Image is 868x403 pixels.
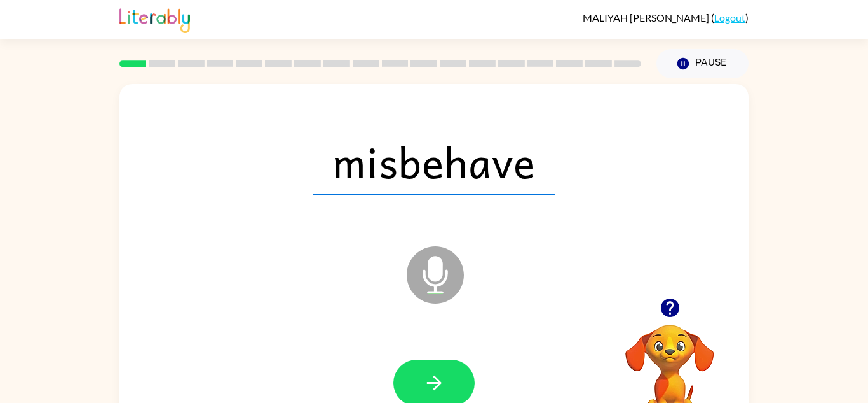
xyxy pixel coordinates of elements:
div: ( ) [583,11,749,24]
span: misbehave [313,129,555,195]
button: Pause [656,49,749,78]
a: Logout [714,11,745,24]
img: Literably [119,5,190,33]
span: MALIYAH [PERSON_NAME] [583,11,711,24]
